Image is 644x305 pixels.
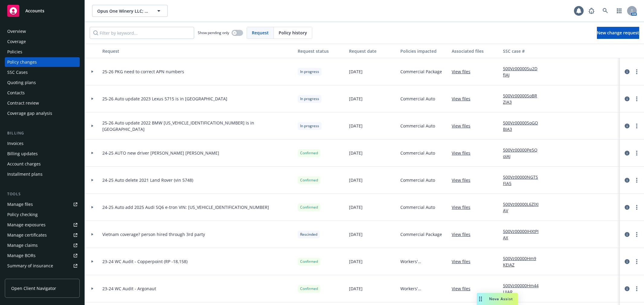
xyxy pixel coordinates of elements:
[633,95,640,102] a: more
[279,30,307,36] span: Policy history
[400,48,447,54] div: Policies impacted
[349,123,363,129] span: [DATE]
[349,204,363,210] span: [DATE]
[198,30,229,35] span: Show pending only
[7,169,43,179] div: Installment plans
[300,178,318,183] span: Confirmed
[633,258,640,265] a: more
[501,44,546,58] button: SSC case #
[349,150,363,156] span: [DATE]
[503,201,543,214] a: 500Vz00000L6ZlXIAV
[452,231,475,237] a: View files
[5,108,80,118] a: Coverage gap analysis
[5,47,80,57] a: Policies
[503,93,543,105] a: 500Vz00000SoBRZIA3
[298,48,344,54] div: Request status
[97,8,149,14] span: Opus One Winery LLC; Opus One International SARL
[599,5,611,17] a: Search
[300,150,318,156] span: Confirmed
[7,68,28,77] div: SSC Cases
[85,140,100,167] div: Toggle Row Expanded
[349,231,363,237] span: [DATE]
[5,191,80,197] div: Tools
[5,169,80,179] a: Installment plans
[102,150,219,156] span: 24-25 AUTO new driver [PERSON_NAME] [PERSON_NAME]
[5,139,80,148] a: Invoices
[5,130,80,136] div: Billing
[449,44,501,58] button: Associated files
[400,204,435,210] span: Commercial Auto
[5,27,80,36] a: Overview
[85,167,100,194] div: Toggle Row Expanded
[295,44,347,58] button: Request status
[5,68,80,77] a: SSC Cases
[349,177,363,183] span: [DATE]
[300,232,317,237] span: Rescinded
[7,78,36,87] div: Quoting plans
[5,220,80,230] a: Manage exposures
[102,48,293,54] div: Request
[633,204,640,211] a: more
[5,200,80,209] a: Manage files
[7,57,37,67] div: Policy changes
[85,112,100,140] div: Toggle Row Expanded
[7,210,38,219] div: Policy checking
[5,37,80,46] a: Coverage
[7,108,52,118] div: Coverage gap analysis
[85,58,100,85] div: Toggle Row Expanded
[252,30,269,36] span: Request
[400,258,447,265] span: Workers' Compensation - CA only
[623,177,631,184] a: circleInformation
[623,231,631,238] a: circleInformation
[300,205,318,210] span: Confirmed
[503,147,543,159] a: 500Vz00000Pe5QoIAJ
[452,123,475,129] a: View files
[5,241,80,250] a: Manage claims
[7,220,46,230] div: Manage exposures
[623,149,631,157] a: circleInformation
[5,2,80,19] a: Accounts
[349,258,363,265] span: [DATE]
[102,177,193,183] span: 24-25 Auto delete 2021 Land Rover (vin 5748)
[597,30,639,36] span: New change request
[477,293,518,305] button: Nova Assist
[7,47,22,57] div: Policies
[452,48,498,54] div: Associated files
[452,204,475,210] a: View files
[25,8,44,13] span: Accounts
[300,123,319,129] span: In progress
[85,275,100,302] div: Toggle Row Expanded
[7,27,26,36] div: Overview
[503,255,543,268] a: 500Vz00000Hm9KEIAZ
[85,194,100,221] div: Toggle Row Expanded
[633,177,640,184] a: more
[5,149,80,159] a: Billing updates
[5,261,80,271] a: Summary of insurance
[400,123,435,129] span: Commercial Auto
[585,5,598,17] a: Report a Bug
[300,96,319,102] span: In progress
[623,258,631,265] a: circleInformation
[623,285,631,292] a: circleInformation
[613,5,625,17] a: Switch app
[7,98,39,108] div: Contract review
[7,88,25,98] div: Contacts
[623,68,631,75] a: circleInformation
[633,149,640,157] a: more
[300,286,318,291] span: Confirmed
[623,122,631,130] a: circleInformation
[7,159,41,169] div: Account charges
[5,78,80,87] a: Quoting plans
[7,251,36,260] div: Manage BORs
[400,177,435,183] span: Commercial Auto
[503,65,543,78] a: 500Vz00000Su2DfIAJ
[5,230,80,240] a: Manage certificates
[5,98,80,108] a: Contract review
[400,285,447,292] span: Workers' Compensation - Other than CA
[477,293,484,305] div: Drag to move
[633,285,640,292] a: more
[100,44,295,58] button: Request
[349,68,363,75] span: [DATE]
[452,68,475,75] a: View files
[503,282,543,295] a: 500Vz00000Hm44UIAR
